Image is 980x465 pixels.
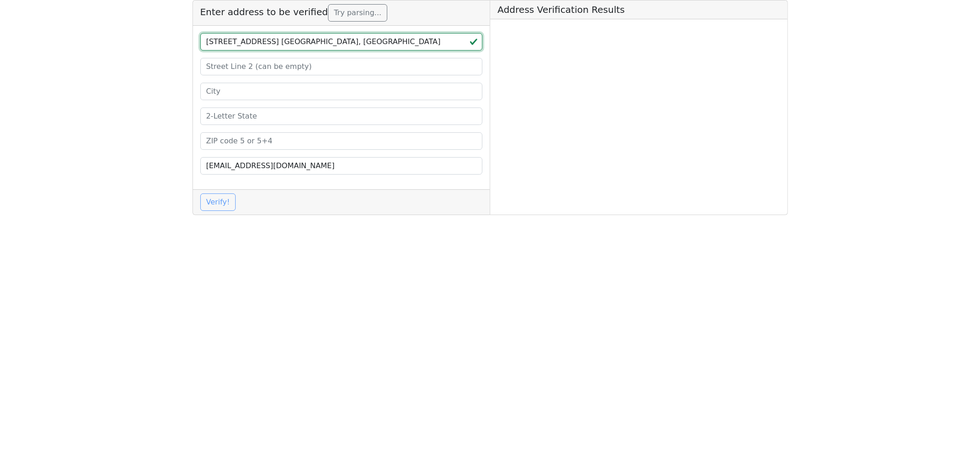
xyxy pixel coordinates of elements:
[490,0,787,19] h5: Address Verification Results
[200,108,483,125] input: 2-Letter State
[193,0,490,26] h5: Enter address to be verified
[200,58,483,75] input: Street Line 2 (can be empty)
[200,157,483,175] input: Your Email
[200,83,483,100] input: City
[200,33,483,51] input: Street Line 1
[328,4,387,22] button: Try parsing...
[200,132,483,150] input: ZIP code 5 or 5+4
